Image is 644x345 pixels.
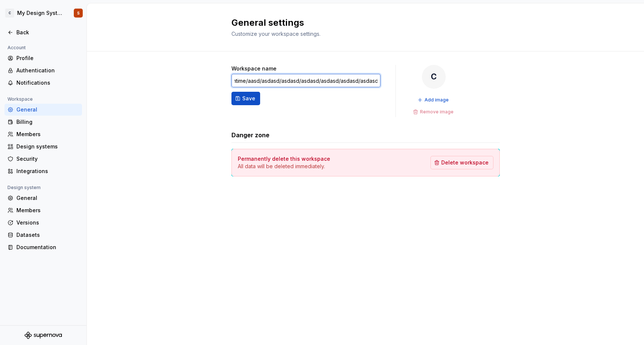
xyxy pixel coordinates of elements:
[16,118,79,126] div: Billing
[4,183,44,192] div: Design system
[16,231,79,239] div: Datasets
[16,29,79,36] div: Back
[242,95,255,102] span: Save
[5,9,14,18] div: C
[4,116,82,128] a: Billing
[4,153,82,165] a: Security
[25,332,62,339] svg: Supernova Logo
[4,95,36,104] div: Workspace
[4,192,82,204] a: General
[231,131,269,139] h3: Danger zone
[16,131,79,138] div: Members
[231,65,277,72] label: Workspace name
[77,10,80,16] div: S
[441,159,489,166] span: Delete workspace
[238,155,330,163] h4: Permanently delete this workspace
[16,219,79,226] div: Versions
[16,244,79,251] div: Documentation
[16,143,79,150] div: Design systems
[4,104,82,116] a: General
[4,26,82,38] a: Back
[424,97,449,103] span: Add image
[16,54,79,62] div: Profile
[415,95,452,105] button: Add image
[4,65,82,76] a: Authentication
[4,77,82,89] a: Notifications
[4,43,29,52] div: Account
[16,167,79,175] div: Integrations
[4,217,82,229] a: Versions
[231,17,491,29] h2: General settings
[1,5,85,21] button: CMy Design SystemS
[16,106,79,113] div: General
[16,155,79,163] div: Security
[430,156,493,169] button: Delete workspace
[4,52,82,64] a: Profile
[4,141,82,153] a: Design systems
[4,128,82,140] a: Members
[238,163,330,170] p: All data will be deleted immediately.
[16,79,79,87] div: Notifications
[16,207,79,214] div: Members
[231,31,321,37] span: Customize your workspace settings.
[4,229,82,241] a: Datasets
[16,67,79,74] div: Authentication
[4,241,82,253] a: Documentation
[17,9,65,17] div: My Design System
[4,165,82,177] a: Integrations
[4,204,82,216] a: Members
[231,92,260,105] button: Save
[422,65,446,89] div: C
[16,194,79,202] div: General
